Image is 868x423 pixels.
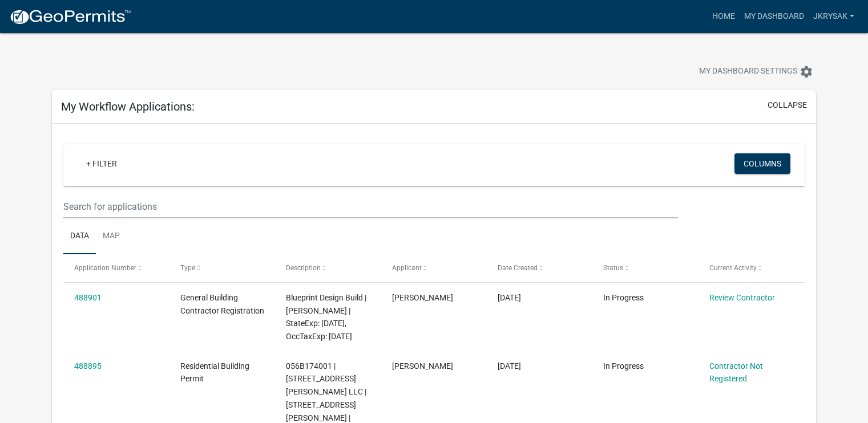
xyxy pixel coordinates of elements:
[74,361,102,371] a: 488895
[275,254,381,282] datatable-header-cell: Description
[734,153,790,174] button: Columns
[699,65,797,79] span: My Dashboard Settings
[699,254,804,282] datatable-header-cell: Current Activity
[169,254,274,282] datatable-header-cell: Type
[498,361,521,371] span: 10/06/2025
[592,254,698,282] datatable-header-cell: Status
[709,361,763,384] a: Contractor Not Registered
[603,361,644,371] span: In Progress
[800,65,813,79] i: settings
[603,293,644,302] span: In Progress
[74,293,102,302] a: 488901
[498,293,521,302] span: 10/06/2025
[180,293,264,315] span: General Building Contractor Registration
[603,264,623,272] span: Status
[709,293,775,302] a: Review Contractor
[63,254,169,282] datatable-header-cell: Application Number
[286,264,321,272] span: Description
[63,195,678,218] input: Search for applications
[768,99,807,111] button: collapse
[63,218,96,255] a: Data
[392,293,453,302] span: James M. Krysak
[381,254,486,282] datatable-header-cell: Applicant
[740,6,809,27] a: My Dashboard
[74,264,136,272] span: Application Number
[709,264,757,272] span: Current Activity
[77,153,126,174] a: + Filter
[809,6,859,27] a: jkrysak
[498,264,538,272] span: Date Created
[286,293,366,341] span: Blueprint Design Build | James M. | StateExp: 06/30/2026, OccTaxExp: 03/31/2026
[96,218,127,255] a: Map
[61,100,195,113] h5: My Workflow Applications:
[487,254,592,282] datatable-header-cell: Date Created
[708,6,740,27] a: Home
[690,60,822,83] button: My Dashboard Settingssettings
[392,264,422,272] span: Applicant
[180,361,249,384] span: Residential Building Permit
[392,361,453,371] span: James M. Krysak
[180,264,195,272] span: Type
